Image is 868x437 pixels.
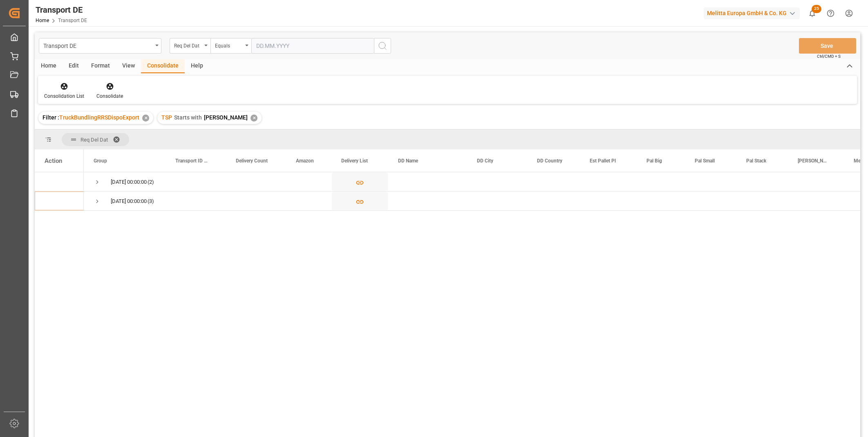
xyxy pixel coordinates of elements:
[170,38,210,54] button: open menu
[141,59,185,73] div: Consolidate
[45,157,62,164] div: Action
[96,92,123,100] div: Consolidate
[185,59,209,73] div: Help
[148,192,154,211] span: (3)
[35,172,84,191] div: Press SPACE to select this row.
[39,38,161,54] button: open menu
[85,59,116,73] div: Format
[374,38,391,54] button: search button
[704,5,803,21] button: Melitta Europa GmbH & Co. KG
[63,59,85,73] div: Edit
[821,4,840,23] button: Help Center
[204,114,248,121] span: [PERSON_NAME]
[746,158,766,164] span: Pal Stack
[111,173,147,191] div: [DATE] 00:00:00
[251,115,257,122] div: ✕
[704,7,800,19] div: Melitta Europa GmbH & Co. KG
[817,53,841,59] span: Ctrl/CMD + S
[590,158,616,164] span: Est Pallet Pl
[695,158,715,164] span: Pal Small
[812,5,821,13] span: 25
[35,59,63,73] div: Home
[803,4,821,23] button: show 25 new notifications
[44,92,84,100] div: Consolidation List
[647,158,662,164] span: Pal Big
[81,137,108,143] span: Req Del Dat
[798,158,827,164] span: [PERSON_NAME]
[35,191,84,211] div: Press SPACE to select this row.
[477,158,493,164] span: DD City
[111,192,147,211] div: [DATE] 00:00:00
[148,173,154,191] span: (2)
[296,158,314,164] span: Amazon
[43,40,152,50] div: Transport DE
[175,158,209,164] span: Transport ID Logward
[174,114,202,121] span: Starts with
[142,115,149,122] div: ✕
[36,18,49,23] a: Home
[161,114,172,121] span: TSP
[537,158,562,164] span: DD Country
[799,38,856,54] button: Save
[210,38,251,54] button: open menu
[341,158,368,164] span: Delivery List
[398,158,418,164] span: DD Name
[116,59,141,73] div: View
[43,114,59,121] span: Filter :
[36,4,87,16] div: Transport DE
[251,38,374,54] input: DD.MM.YYYY
[174,40,202,50] div: Req Del Dat
[236,158,268,164] span: Delivery Count
[59,114,139,121] span: TruckBundlingRRSDispoExport
[94,158,107,164] span: Group
[215,40,243,50] div: Equals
